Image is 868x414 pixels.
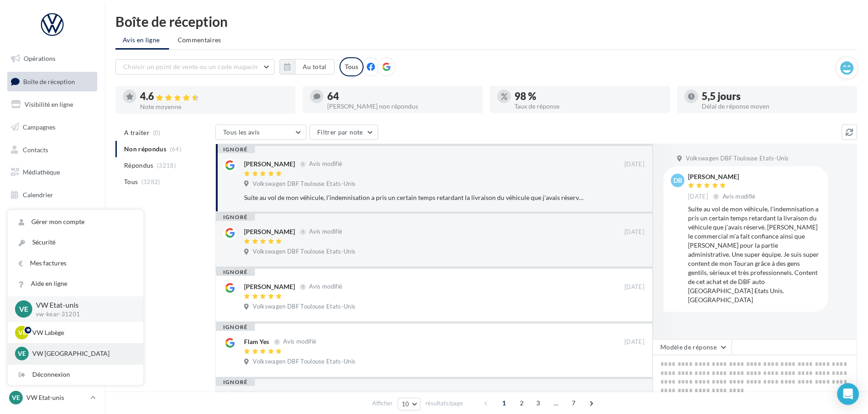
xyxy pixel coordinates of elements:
div: ignoré [216,214,255,221]
span: Tous les avis [223,128,260,136]
div: Boîte de réception [115,15,857,28]
button: 10 [398,398,421,410]
span: Tous [124,177,138,186]
a: Aide en ligne [8,274,143,294]
span: VL [18,328,26,337]
span: Médiathèque [23,168,60,176]
p: VW Etat-unis [26,393,87,402]
span: résultats/page [425,399,463,408]
a: VE VW Etat-unis [7,389,97,406]
span: Choisir un point de vente ou un code magasin [123,63,258,70]
span: 3 [531,396,545,410]
div: Suite au vol de mon véhicule, l'indemnisation a pris un certain temps retardant la livraison du v... [244,193,585,202]
span: A traiter [124,128,150,137]
div: 98 % [514,91,663,101]
span: Volkswagen DBF Toulouse Etats-Unis [686,155,788,163]
span: Avis modifié [309,228,342,235]
button: Au total [295,59,334,75]
div: [PERSON_NAME] non répondus [327,103,475,110]
span: Opérations [24,55,55,62]
span: 10 [402,400,409,408]
div: Délai de réponse moyen [702,103,850,110]
span: Contacts [23,145,48,153]
span: VE [18,349,26,358]
span: Volkswagen DBF Toulouse Etats-Unis [253,358,355,366]
button: Choisir un point de vente ou un code magasin [115,59,274,75]
div: Déconnexion [8,364,143,385]
button: Au total [279,59,334,75]
div: [PERSON_NAME] [244,227,295,236]
a: Opérations [5,49,99,68]
div: Flam Yes [244,337,269,346]
button: Tous les avis [215,125,306,140]
span: Avis modifié [723,193,756,200]
span: [DATE] [688,193,708,201]
p: VW [GEOGRAPHIC_DATA] [32,349,132,358]
div: 64 [327,91,475,101]
span: 7 [566,396,581,410]
button: Filtrer par note [309,125,378,140]
span: VE [19,304,28,314]
div: Open Intercom Messenger [837,383,859,405]
div: ignoré [216,269,255,276]
button: Modèle de réponse [653,339,732,355]
span: Campagnes [23,123,55,131]
div: ignoré [216,379,255,386]
span: Volkswagen DBF Toulouse Etats-Unis [253,303,355,311]
span: Avis modifié [283,338,316,345]
a: Calendrier [5,185,99,205]
span: Visibilité en ligne [25,100,73,108]
span: (3218) [157,162,176,169]
div: Suite au vol de mon véhicule, l'indemnisation a pris un certain temps retardant la livraison du v... [688,205,821,304]
span: Avis modifié [309,160,342,168]
div: Note moyenne [140,104,288,110]
div: 4.6 [140,91,288,102]
span: 1 [497,396,511,410]
a: Gérer mon compte [8,212,143,232]
div: [PERSON_NAME] [688,174,758,180]
a: Contacts [5,140,99,160]
div: Tous [339,57,364,76]
span: Volkswagen DBF Toulouse Etats-Unis [253,180,355,188]
span: Afficher [372,399,393,408]
div: ignoré [216,324,255,331]
div: 5,5 jours [702,91,850,101]
span: [DATE] [624,338,644,346]
span: DB [673,176,682,185]
a: Mes factures [8,253,143,274]
span: 2 [514,396,529,410]
span: (0) [153,129,161,136]
span: Répondus [124,161,154,170]
span: ... [549,396,563,410]
span: Volkswagen DBF Toulouse Etats-Unis [253,248,355,256]
span: [DATE] [624,283,644,291]
p: VW Etat-unis [36,300,129,310]
a: Campagnes [5,118,99,137]
span: [DATE] [624,228,644,236]
span: Commentaires [178,35,221,45]
a: Visibilité en ligne [5,95,99,114]
a: Campagnes DataOnDemand [5,238,99,265]
div: ignoré [216,146,255,153]
p: VW Labège [32,328,132,337]
span: (3282) [141,178,160,185]
a: Médiathèque [5,163,99,182]
div: [PERSON_NAME] [244,160,295,169]
a: Sécurité [8,232,143,253]
span: Calendrier [23,191,53,199]
div: [PERSON_NAME] [244,282,295,291]
a: Boîte de réception [5,72,99,91]
a: PLV et print personnalisable [5,208,99,235]
span: Boîte de réception [23,77,75,85]
p: vw-kear-31201 [36,310,129,319]
span: VE [12,393,20,402]
div: Taux de réponse [514,103,663,110]
span: Avis modifié [309,283,342,290]
span: [DATE] [624,160,644,169]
